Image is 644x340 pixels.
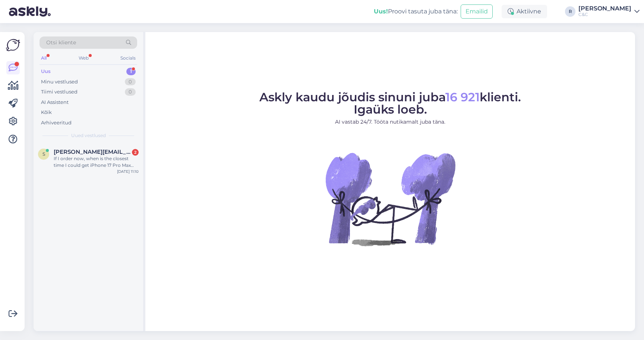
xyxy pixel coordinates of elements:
div: [DATE] 11:10 [117,169,139,174]
button: Emailid [461,4,493,19]
span: Uued vestlused [71,132,106,139]
p: AI vastab 24/7. Tööta nutikamalt juba täna. [259,118,521,126]
b: Uus! [374,8,388,15]
div: Minu vestlused [41,78,78,86]
span: Otsi kliente [46,39,76,47]
div: Arhiveeritud [41,119,72,127]
span: sezer@ws.tc [54,149,131,155]
div: 1 [126,68,136,75]
span: 16 921 [445,90,480,104]
span: s [42,151,45,157]
div: Aktiivne [502,5,547,18]
div: Kõik [41,109,52,116]
div: [PERSON_NAME] [578,6,631,12]
div: All [40,53,48,63]
div: Socials [119,53,137,63]
img: No Chat active [323,132,457,266]
div: AI Assistent [41,99,69,106]
div: 0 [125,78,136,86]
div: Proovi tasuta juba täna: [374,7,458,16]
div: Tiimi vestlused [41,88,78,96]
div: 2 [132,149,139,156]
div: 0 [125,88,136,96]
a: [PERSON_NAME]C&C [578,6,640,18]
div: Web [77,53,90,63]
img: Askly Logo [6,38,20,52]
div: If I order now, when is the closest time I could get iPhone 17 Pro Max delivered? [54,155,139,169]
div: R [565,6,575,17]
div: Uus [41,68,51,75]
span: Askly kaudu jõudis sinuni juba klienti. Igaüks loeb. [259,90,521,117]
div: C&C [578,12,631,18]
